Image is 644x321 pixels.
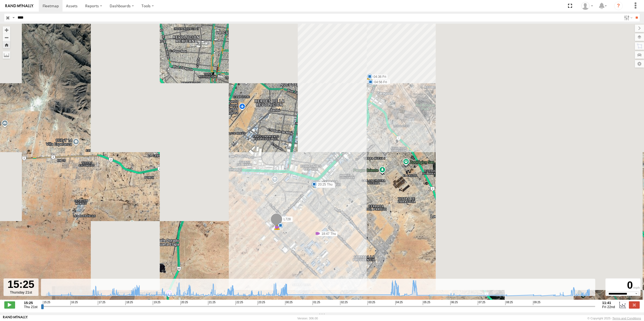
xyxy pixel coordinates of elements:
label: 18:47 Thu [318,231,338,236]
div: 16 [278,223,283,228]
i: ? [614,2,623,10]
div: Roberto Garcia [579,2,595,10]
label: 05:04 Fri [372,79,390,84]
span: 18:25 [125,301,133,305]
strong: 11:41 [602,301,615,305]
span: 00:25 [285,301,293,305]
span: Thu 21st Aug 2025 [24,305,37,309]
div: © Copyright 2025 - [587,317,641,320]
label: Play/Stop [4,301,15,308]
img: rand-logo.svg [5,4,33,8]
span: 05:25 [423,301,430,305]
button: Zoom out [3,34,10,41]
span: 17:25 [98,301,105,305]
strong: 15:25 [24,301,37,305]
button: Zoom in [3,26,10,34]
label: Map Settings [635,60,644,68]
label: 04:36 Fri [370,74,388,79]
span: 23:25 [258,301,265,305]
span: 01:25 [313,301,320,305]
span: 21:25 [208,301,216,305]
label: Search Query [11,14,16,22]
span: 03:25 [368,301,375,305]
span: 16:25 [70,301,78,305]
span: 07:25 [478,301,485,305]
span: 22:25 [236,301,243,305]
label: Measure [3,51,10,59]
div: 25 [274,225,280,230]
a: Terms and Conditions [612,317,641,320]
label: Close [629,301,640,308]
span: 02:25 [340,301,348,305]
span: 08:25 [505,301,513,305]
a: Visit our Website [3,316,28,321]
div: 0 [606,279,640,292]
span: 20:25 [181,301,188,305]
div: Version: 306.00 [297,317,318,320]
span: 04:25 [395,301,403,305]
label: Search Filter Options [622,14,633,22]
span: 09:25 [533,301,541,305]
span: Fri 22nd Aug 2025 [602,305,615,309]
label: 04:56 Fri [371,80,389,85]
span: 06:25 [450,301,458,305]
label: 20:25 Thu [314,182,334,187]
span: L728 [283,217,291,221]
button: Zoom Home [3,41,10,48]
span: 19:25 [153,301,160,305]
span: 15:25 [43,301,50,305]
